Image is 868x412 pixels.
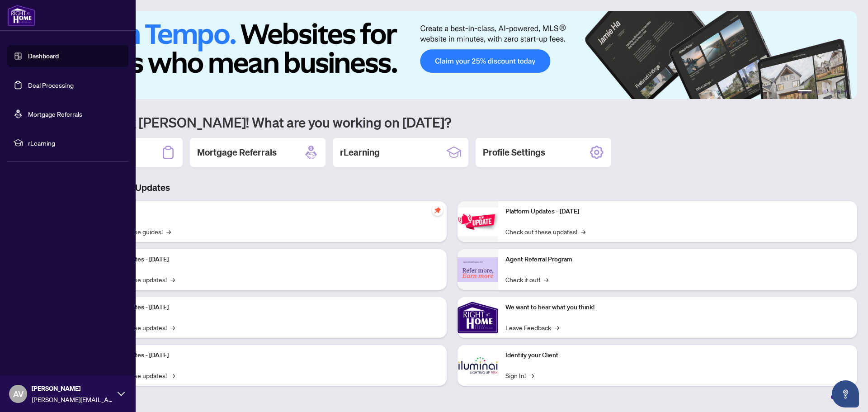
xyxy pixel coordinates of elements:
h3: Brokerage & Industry Updates [47,181,857,194]
span: AV [13,388,24,400]
span: pushpin [432,205,443,216]
button: 5 [837,90,841,94]
img: Agent Referral Program [458,257,498,282]
button: Open asap [832,380,859,407]
h2: Profile Settings [483,146,545,159]
span: → [529,370,534,380]
a: Leave Feedback→ [505,322,559,332]
span: → [544,275,548,284]
span: → [170,275,175,284]
a: Mortgage Referrals [28,110,82,118]
span: → [170,370,175,380]
button: 1 [797,90,812,94]
img: Identify your Client [458,345,498,386]
a: Sign In!→ [505,370,534,380]
img: Slide 0 [47,11,857,99]
button: 6 [844,90,848,94]
h2: rLearning [340,146,380,159]
p: Platform Updates - [DATE] [95,350,439,360]
button: 3 [823,90,826,94]
a: Deal Processing [28,81,74,89]
p: Self-Help [95,207,439,217]
span: rLearning [28,138,122,148]
img: Platform Updates - June 23, 2025 [458,208,498,236]
h2: Mortgage Referrals [197,146,277,159]
img: We want to hear what you think! [458,297,498,338]
p: Platform Updates - [DATE] [95,303,439,313]
p: Identify your Client [505,350,850,360]
a: Check it out!→ [505,275,548,284]
p: We want to hear what you think! [505,303,850,313]
button: 2 [816,90,819,94]
span: [PERSON_NAME] [32,384,113,393]
img: logo [7,5,35,26]
h1: Welcome back [PERSON_NAME]! What are you working on [DATE]? [47,114,857,131]
button: 4 [830,90,834,94]
a: Dashboard [28,52,59,60]
a: Check out these updates!→ [505,227,585,237]
p: Agent Referral Program [505,255,850,265]
p: Platform Updates - [DATE] [95,255,439,265]
span: → [581,227,585,237]
p: Platform Updates - [DATE] [505,207,850,217]
span: → [166,227,171,237]
span: [PERSON_NAME][EMAIL_ADDRESS][DOMAIN_NAME] [32,394,113,404]
span: → [170,322,175,332]
span: → [555,322,559,332]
